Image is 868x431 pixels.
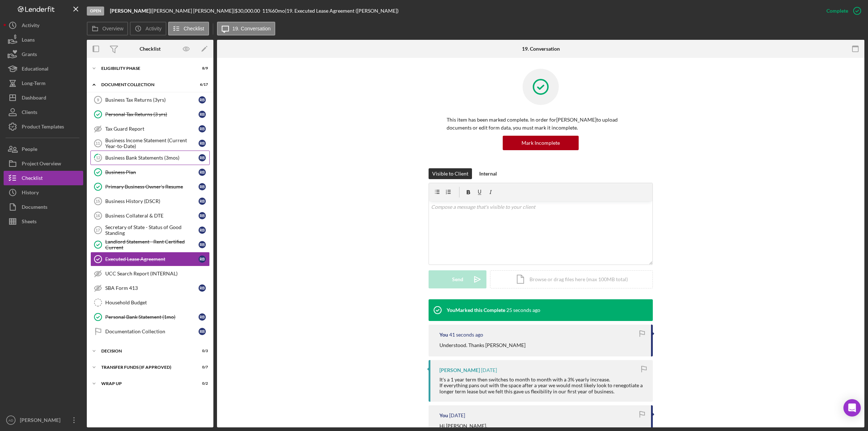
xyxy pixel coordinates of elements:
[22,33,35,49] div: Loans
[22,171,43,187] div: Checklist
[439,377,646,394] div: It's a 1 year term then switches to month to month with a 3% yearly increase. If everything pans ...
[272,8,285,14] div: 60 mo
[217,22,276,35] button: 19. Conversation
[90,310,210,324] a: Personal Bank Statement (1mo)RB
[235,8,262,14] div: $30,000.00
[4,90,83,105] button: Dashboard
[481,367,497,373] time: 2025-08-22 16:50
[4,33,83,47] button: Loans
[105,224,199,236] div: Secretary of State - Status of Good Standing
[105,285,199,291] div: SBA Form 413
[101,83,190,87] div: Document Collection
[95,199,100,203] tspan: 15
[101,381,190,386] div: Wrap Up
[4,214,83,229] a: Sheets
[199,227,206,234] div: R B
[819,4,864,18] button: Complete
[4,171,83,185] button: Checklist
[105,314,199,320] div: Personal Bank Statement (1mo)
[4,76,83,90] button: Long-Term
[199,154,206,161] div: R B
[140,46,161,52] div: Checklist
[90,136,210,151] a: 11Business Income Statement (Current Year-to-Date)RB
[199,125,206,132] div: R B
[476,168,501,179] button: Internal
[843,399,861,417] div: Open Intercom Messenger
[22,214,37,231] div: Sheets
[87,7,104,16] div: Open
[22,119,64,136] div: Product Templates
[195,381,208,386] div: 0 / 2
[195,349,208,353] div: 0 / 3
[90,107,210,122] a: Personal Tax Returns (3 yrs)RB
[199,96,206,103] div: R B
[22,90,46,107] div: Dashboard
[105,169,199,175] div: Business Plan
[199,241,206,248] div: R B
[452,270,463,288] div: Send
[105,239,199,250] div: Landlord Statement - Rent Certified Current
[199,169,206,176] div: R B
[439,341,526,349] p: Understood. Thanks [PERSON_NAME]
[22,156,61,173] div: Project Overview
[22,62,48,78] div: Educational
[4,200,83,214] button: Documents
[102,26,123,31] label: Overview
[105,271,209,276] div: UCC Search Report (INTERNAL)
[4,156,83,171] button: Project Overview
[90,237,210,252] a: Landlord Statement - Rent Certified CurrentRB
[506,307,540,313] time: 2025-08-25 16:40
[105,329,199,334] div: Documentation Collection
[22,142,37,158] div: People
[90,252,210,266] a: Executed Lease AgreementRB
[110,8,150,14] b: [PERSON_NAME]
[105,300,209,305] div: Household Budget
[95,214,100,218] tspan: 16
[130,22,166,35] button: Activity
[105,138,199,149] div: Business Income Statement (Current Year-to-Date)
[22,185,39,202] div: History
[168,22,209,35] button: Checklist
[4,18,83,33] button: Activity
[4,47,83,62] button: Grants
[90,223,210,237] a: 17Secretary of State - Status of Good StandingRB
[22,76,46,92] div: Long-Term
[105,198,199,204] div: Business History (DSCR)
[105,97,199,103] div: Business Tax Returns (3yrs)
[4,142,83,156] a: People
[90,179,210,194] a: Primary Business Owner's ResumeRB
[90,122,210,136] a: Tax Guard ReportRB
[4,185,83,200] a: History
[105,184,199,190] div: Primary Business Owner's Resume
[522,46,560,52] div: 19. Conversation
[439,422,621,430] p: Hi [PERSON_NAME],
[439,413,448,418] div: You
[4,119,83,134] a: Product Templates
[439,367,480,373] div: [PERSON_NAME]
[90,208,210,223] a: 16Business Collateral & DTERB
[105,256,199,262] div: Executed Lease Agreement
[95,141,100,145] tspan: 11
[429,168,472,179] button: Visible to Client
[90,281,210,295] a: SBA Form 413RB
[90,165,210,179] a: Business PlanRB
[449,413,465,418] time: 2025-08-22 16:37
[4,413,83,427] button: AD[PERSON_NAME]
[199,284,206,292] div: R B
[199,313,206,321] div: R B
[90,295,210,310] a: Household Budget
[22,47,37,63] div: Grants
[105,126,199,132] div: Tax Guard Report
[4,105,83,119] button: Clients
[503,136,579,150] button: Mark Incomplete
[826,4,848,18] div: Complete
[4,62,83,76] button: Educational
